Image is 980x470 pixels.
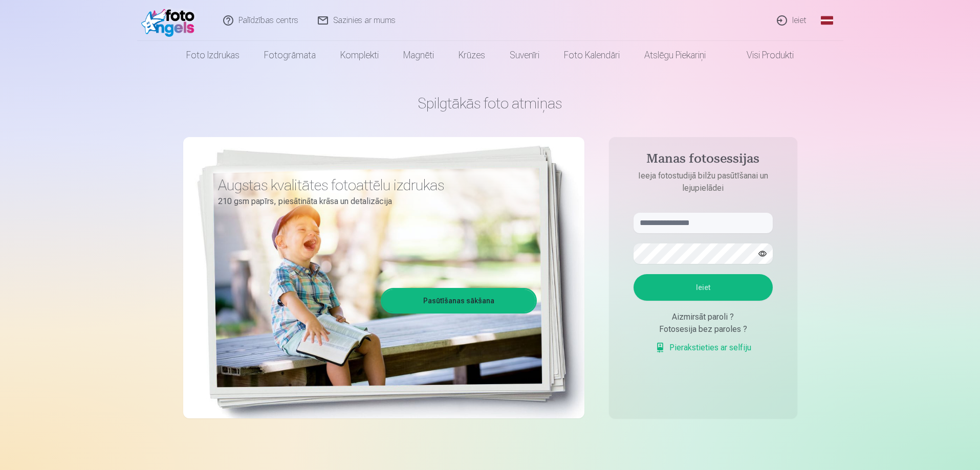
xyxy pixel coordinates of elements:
[634,311,773,323] div: Aizmirsāt paroli ?
[634,323,773,335] div: Fotosesija bez paroles ?
[382,289,535,312] a: Pasūtīšanas sākšana
[655,342,751,354] a: Pierakstieties ar selfiju
[328,41,391,70] a: Komplekti
[718,41,806,70] a: Visi produkti
[252,41,328,70] a: Fotogrāmata
[623,170,783,194] p: Ieeja fotostudijā bilžu pasūtīšanai un lejupielādei
[218,194,529,209] p: 210 gsm papīrs, piesātināta krāsa un detalizācija
[632,41,718,70] a: Atslēgu piekariņi
[623,151,783,170] h4: Manas fotosessijas
[218,176,529,194] h3: Augstas kvalitātes fotoattēlu izdrukas
[634,274,773,301] button: Ieiet
[183,94,797,113] h1: Spilgtākās foto atmiņas
[391,41,446,70] a: Magnēti
[174,41,252,70] a: Foto izdrukas
[497,41,552,70] a: Suvenīri
[141,4,200,37] img: /fa1
[552,41,632,70] a: Foto kalendāri
[446,41,497,70] a: Krūzes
